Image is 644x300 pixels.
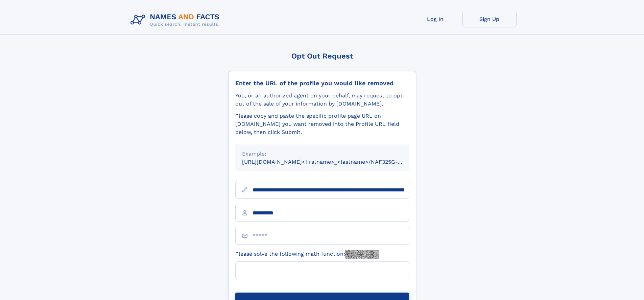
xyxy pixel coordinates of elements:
a: Log In [408,11,462,27]
div: Enter the URL of the profile you would like removed [235,79,409,87]
a: Sign Up [462,11,517,27]
div: Opt Out Request [228,52,416,60]
div: You, or an authorized agent on your behalf, may request to opt-out of the sale of your informatio... [235,92,409,108]
label: Please solve the following math function: [235,250,379,259]
div: Example: [242,150,402,158]
div: Please copy and paste the specific profile page URL on [DOMAIN_NAME] you want removed into the Pr... [235,112,409,136]
img: Logo Names and Facts [128,11,225,29]
small: [URL][DOMAIN_NAME]<firstname>_<lastname>/NAF325G-xxxxxxxx [242,159,422,165]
